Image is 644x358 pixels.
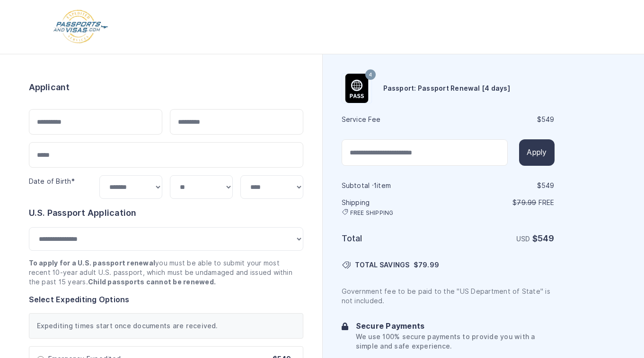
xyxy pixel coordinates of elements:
strong: Child passports cannot be renewed. [88,278,216,286]
h6: Shipping [342,198,447,217]
span: 79.99 [418,261,439,269]
div: $ [449,115,555,124]
strong: To apply for a U.S. passport renewal [29,259,156,267]
h6: U.S. Passport Application [29,206,303,220]
p: We use 100% secure payments to provide you with a simple and safe experience. [356,332,555,351]
span: 549 [541,182,555,189]
h6: Secure Payments [356,321,555,332]
p: you must be able to submit your most recent 10-year adult U.S. passport, which must be undamaged ... [29,258,303,287]
h6: Applicant [29,81,70,94]
h6: Service Fee [342,115,447,124]
span: USD [516,235,530,243]
p: Government fee to be paid to the "US Department of State" is not included. [342,287,555,306]
h6: Passport: Passport Renewal [4 days] [383,84,510,93]
h6: Total [342,232,447,245]
img: Product Name [342,74,371,103]
span: 549 [541,116,555,123]
button: Apply [519,139,554,166]
p: $ [449,198,555,207]
span: FREE SHIPPING [350,209,394,217]
span: Free [538,199,555,206]
span: TOTAL SAVINGS [355,260,410,270]
label: Date of Birth* [29,178,75,185]
div: Expediting times start once documents are received. [29,313,303,339]
span: 79.99 [517,199,536,206]
img: Logo [53,9,109,44]
div: $ [449,181,555,190]
strong: $ [532,233,555,243]
h6: Select Expediting Options [29,294,303,306]
span: 1 [374,182,377,189]
span: $ [414,260,439,270]
h6: Subtotal · item [342,181,447,190]
span: 549 [538,233,555,243]
span: 4 [369,69,372,81]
